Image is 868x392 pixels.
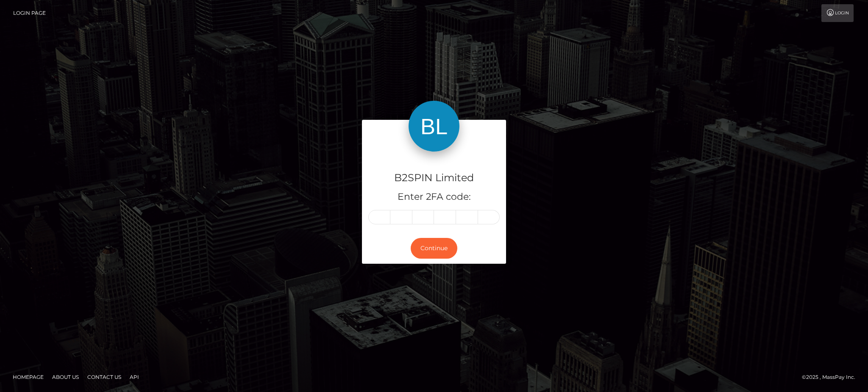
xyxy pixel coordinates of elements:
[368,171,500,185] h4: B2SPIN Limited
[126,370,142,384] a: API
[9,370,47,384] a: Homepage
[821,4,854,22] a: Login
[13,4,46,22] a: Login Page
[409,101,459,152] img: B2SPIN Limited
[411,238,457,259] button: Continue
[368,190,500,204] h5: Enter 2FA code:
[802,373,862,382] div: © 2025 , MassPay Inc.
[84,370,125,384] a: Contact Us
[49,370,82,384] a: About Us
